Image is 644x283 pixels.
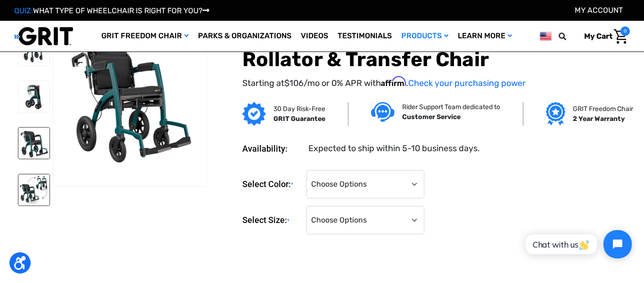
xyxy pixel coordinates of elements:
img: us.png [540,30,552,42]
label: Select Size: [242,206,302,235]
a: GRIT Freedom Chair [97,21,193,51]
input: Search [563,26,577,46]
img: Cart [614,29,627,44]
a: Account [575,6,623,15]
p: 30 Day Risk-Free [273,104,325,114]
span: $106 [284,78,304,88]
img: Customer service [371,102,395,121]
a: Parks & Organizations [193,21,296,51]
a: Videos [296,21,333,51]
a: Products [396,21,453,51]
p: Rider Support Team dedicated to [402,102,500,112]
iframe: Tidio Chat [515,222,640,266]
span: Affirm [381,76,406,86]
p: Starting at /mo or 0% APR with . [242,76,630,90]
img: Grit freedom [546,102,565,126]
a: Learn More [453,21,517,51]
strong: Customer Service [402,113,461,121]
a: Cart with 0 items [577,26,630,46]
span: QUIZ: [14,6,33,15]
dt: Availability: [242,142,302,155]
strong: GRIT Guarantee [273,115,325,123]
a: Check your purchasing power - Learn more about Affirm Financing (opens in modal) [408,78,526,88]
img: GRIT Guarantee [242,102,266,126]
strong: 2 Year Warranty [573,115,625,123]
img: Rollz Motion Performance - All-Terrain Rollator & Transfer Chair [18,128,50,159]
p: GRIT Freedom Chair [573,104,633,114]
label: Select Color: [242,170,302,199]
a: QUIZ:WHAT TYPE OF WHEELCHAIR IS RIGHT FOR YOU? [14,6,209,15]
img: Rollz Motion Performance - All-Terrain Rollator & Transfer Chair [18,174,50,206]
img: Rollz Motion Performance - All-Terrain Rollator & Transfer Chair [18,81,50,112]
a: Testimonials [333,21,396,51]
img: GRIT All-Terrain Wheelchair and Mobility Equipment [14,26,73,46]
span: 0 [620,26,630,36]
span: My Cart [584,32,612,41]
img: Rollz Motion Performance - All-Terrain Rollator & Transfer Chair [53,32,206,168]
dd: Expected to ship within 5-10 business days. [308,142,480,155]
